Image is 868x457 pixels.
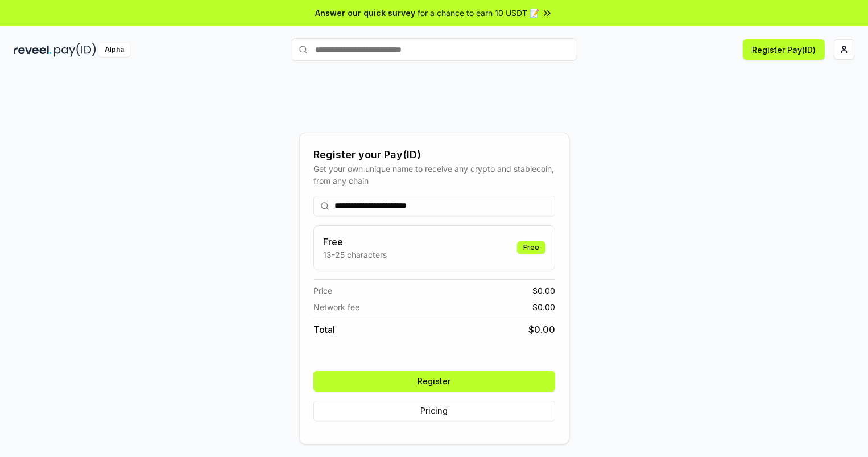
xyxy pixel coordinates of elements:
[14,43,52,57] img: reveel_dark
[54,43,96,57] img: pay_id
[532,285,555,297] span: $ 0.00
[313,163,555,187] div: Get your own unique name to receive any crypto and stablecoin, from any chain
[313,371,555,392] button: Register
[313,323,335,336] span: Total
[743,39,825,60] button: Register Pay(ID)
[313,147,555,163] div: Register your Pay(ID)
[315,7,415,19] span: Answer our quick survey
[418,7,539,19] span: for a chance to earn 10 USDT 📝
[323,235,387,249] h3: Free
[323,249,387,261] p: 13-25 characters
[313,301,359,313] span: Network fee
[517,241,545,254] div: Free
[532,301,555,313] span: $ 0.00
[313,401,555,421] button: Pricing
[313,285,332,297] span: Price
[528,323,555,336] span: $ 0.00
[98,43,130,57] div: Alpha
